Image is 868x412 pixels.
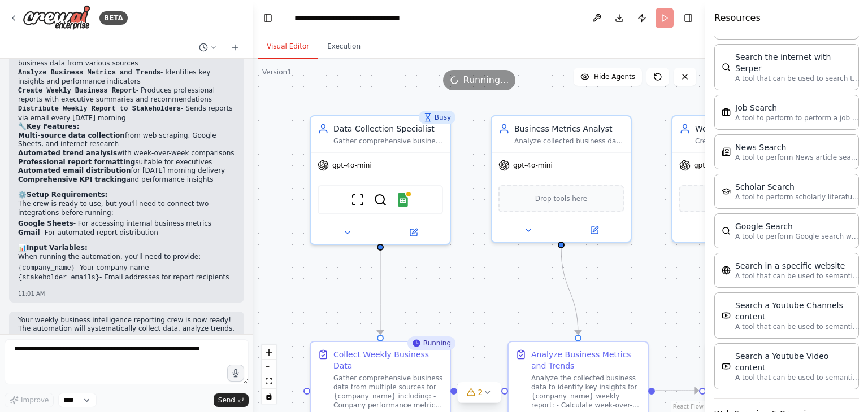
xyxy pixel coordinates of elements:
strong: Professional report formatting [18,158,135,166]
a: React Flow attribution [673,404,704,410]
button: toggle interactivity [262,389,276,404]
div: Scholar Search [735,181,860,192]
h2: 🔧 [18,122,235,132]
button: Open in side panel [562,223,626,237]
div: React Flow controls [262,345,276,404]
span: 2 [478,387,483,398]
button: Hide left sidebar [260,10,276,26]
h4: Resources [714,11,761,25]
li: - Sends reports via email every [DATE] morning [18,104,235,122]
g: Edge from 8b149685-b98f-49a7-9a7a-eec567a7940e to dad71d89-0732-41ff-86eb-56ae3c421b71 [555,247,584,334]
div: Analyze the collected business data to identify key insights for {company_name} weekly report: - ... [531,374,641,410]
img: YoutubeVideoSearchTool [722,362,731,371]
p: A tool that can be used to semantic search a query from a Youtube Channels content. [735,322,860,331]
h2: ⚙️ [18,191,235,200]
p: A tool that can be used to semantic search a query from a Youtube Video content. [735,373,860,382]
li: for [DATE] morning delivery [18,166,235,176]
strong: Automated trend analysis [18,149,117,157]
button: Send [214,393,249,407]
div: Running [407,336,455,350]
li: - For automated report distribution [18,229,235,238]
li: suitable for executives [18,158,235,167]
g: Edge from b48ff853-e214-46af-bb41-fd019daaa7e9 to 37d3c8e9-188c-45e1-83a8-538e3b8687f2 [375,249,386,334]
li: from web scraping, Google Sheets, and internet research [18,132,235,149]
img: SerplyNewsSearchTool [722,147,731,156]
strong: Gmail [18,229,40,236]
span: Running... [463,73,509,87]
button: Open in side panel [381,226,445,239]
div: Search in a specific website [735,260,860,271]
h2: 📊 [18,244,235,253]
p: A tool to perform News article search with a search_query. [735,153,860,162]
p: When running the automation, you'll need to provide: [18,253,235,262]
button: Hide Agents [574,68,642,86]
img: Logo [23,5,90,30]
div: Search a Youtube Channels content [735,300,860,322]
button: zoom out [262,360,276,374]
div: Data Collection Specialist [333,123,443,134]
div: News Search [735,142,860,153]
span: Send [218,396,235,405]
li: - Gathers comprehensive business data from various sources [18,50,235,68]
div: BusyData Collection SpecialistGather comprehensive business data from multiple sources including ... [310,115,451,245]
p: A tool that can be used to semantic search a query from a specific URL content. [735,271,860,280]
li: and performance insights [18,176,235,185]
button: 2 [458,382,501,403]
div: BETA [99,11,128,25]
button: Improve [5,393,54,407]
button: Hide right sidebar [680,10,696,26]
span: gpt-4o-mini [513,161,553,170]
p: A tool to perform Google search with a search_query. [735,232,860,241]
p: A tool to perform to perform a job search in the [GEOGRAPHIC_DATA] with a search_query. [735,113,860,122]
span: Drop tools here [535,193,588,204]
span: Improve [21,396,49,405]
code: {stakeholder_emails} [18,274,99,282]
strong: Google Sheets [18,220,73,227]
g: Edge from dad71d89-0732-41ff-86eb-56ae3c421b71 to a30dfb05-157f-4ef6-af71-b65c3d053777 [655,385,698,396]
li: - For accessing internal business metrics [18,220,235,229]
div: Weekly Report WriterCreate comprehensive, professional weekly business reports for {company_name}... [671,115,813,243]
img: Google Sheets [396,193,410,207]
button: Visual Editor [258,35,318,59]
span: gpt-4o-mini [694,161,734,170]
button: zoom in [262,345,276,360]
strong: Setup Requirements: [27,191,107,199]
div: Weekly Report Writer [695,123,805,134]
li: - Email addresses for report recipients [18,273,235,283]
div: Business Metrics AnalystAnalyze collected business data to identify key performance indicators, t... [491,115,632,243]
img: SerplyScholarSearchTool [722,187,731,196]
g: Edge from 37d3c8e9-188c-45e1-83a8-538e3b8687f2 to dad71d89-0732-41ff-86eb-56ae3c421b71 [457,379,501,396]
div: Analyze Business Metrics and Trends [531,349,641,371]
nav: breadcrumb [294,12,422,24]
p: A tool that can be used to search the internet with a search_query. Supports different search typ... [735,74,860,83]
img: WebsiteSearchTool [722,266,731,275]
img: SerperDevTool [374,193,387,207]
div: Collect Weekly Business Data [333,349,443,371]
code: Create Weekly Business Report [18,87,136,95]
strong: Input Variables: [27,244,88,252]
strong: Multi-source data collection [18,132,125,139]
div: Create comprehensive, professional weekly business reports for {company_name} that clearly commun... [695,137,805,146]
div: 11:01 AM [18,290,235,298]
span: Hide Agents [594,72,635,81]
button: Switch to previous chat [194,41,222,54]
li: with week-over-week comparisons [18,149,235,158]
strong: Comprehensive KPI tracking [18,176,127,183]
div: Search a Youtube Video content [735,350,860,373]
div: Search the internet with Serper [735,51,860,74]
div: Gather comprehensive business data from multiple sources including web scraping, Google Sheets, a... [333,137,443,146]
strong: Automated email distribution [18,166,131,174]
code: {company_name} [18,264,75,272]
p: The crew is ready to use, but you'll need to connect two integrations before running: [18,200,235,217]
div: Business Metrics Analyst [514,123,624,134]
div: Gather comprehensive business data from multiple sources for {company_name} including: - Company ... [333,374,443,410]
p: A tool to perform scholarly literature search with a search_query. [735,192,860,201]
code: Distribute Weekly Report to Stakeholders [18,105,181,113]
div: Version 1 [262,68,292,77]
button: Click to speak your automation idea [227,365,244,382]
img: ScrapeWebsiteTool [351,193,364,207]
p: Your weekly business intelligence reporting crew is now ready! The automation will systematically... [18,316,235,360]
code: Analyze Business Metrics and Trends [18,69,160,77]
button: Execution [318,35,370,59]
div: Analyze collected business data to identify key performance indicators, trends, and insights for ... [514,137,624,146]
